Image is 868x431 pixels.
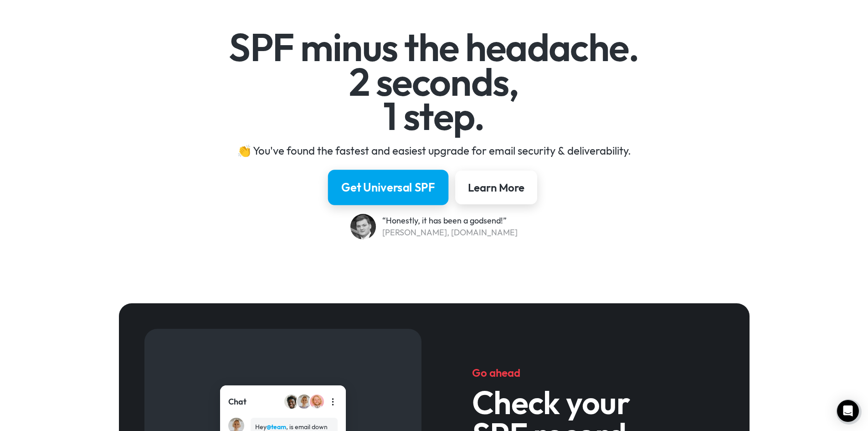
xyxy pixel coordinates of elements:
[468,180,524,195] div: Learn More
[328,170,449,205] a: Get Universal SPF
[382,227,518,239] div: [PERSON_NAME], [DOMAIN_NAME]
[228,396,247,408] div: Chat
[169,143,699,158] div: 👏 You've found the fastest and easiest upgrade for email security & deliverability.
[837,400,859,422] div: Open Intercom Messenger
[341,180,435,195] div: Get Universal SPF
[472,365,699,380] h5: Go ahead
[455,171,537,204] a: Learn More
[169,30,699,134] h1: SPF minus the headache. 2 seconds, 1 step.
[382,215,518,227] div: “Honestly, it has been a godsend!”
[267,423,286,431] strong: @team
